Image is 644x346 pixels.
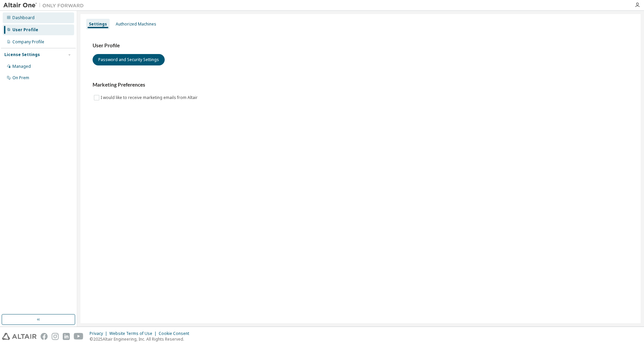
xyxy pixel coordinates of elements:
[89,21,107,27] div: Settings
[159,331,193,336] div: Cookie Consent
[93,82,629,88] h3: Marketing Preferences
[12,39,44,45] div: Company Profile
[63,333,70,340] img: linkedin.svg
[74,333,84,340] img: youtube.svg
[12,64,31,69] div: Managed
[3,2,87,9] img: Altair One
[90,331,109,336] div: Privacy
[93,42,629,49] h3: User Profile
[52,333,59,340] img: instagram.svg
[12,27,38,33] div: User Profile
[2,333,37,340] img: altair_logo.svg
[4,52,40,57] div: License Settings
[90,336,193,342] p: © 2025 Altair Engineering, Inc. All Rights Reserved.
[12,15,35,20] div: Dashboard
[101,94,199,102] label: I would like to receive marketing emails from Altair
[109,331,159,336] div: Website Terms of Use
[93,54,165,65] button: Password and Security Settings
[12,75,29,81] div: On Prem
[41,333,48,340] img: facebook.svg
[116,21,156,27] div: Authorized Machines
